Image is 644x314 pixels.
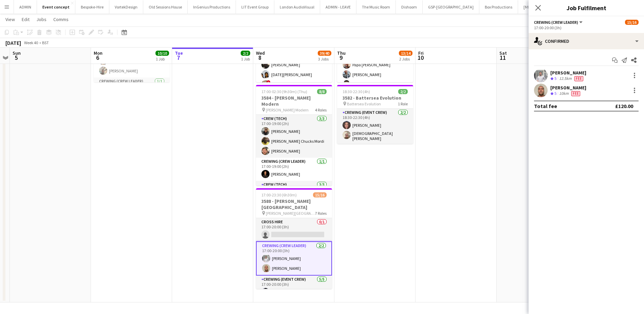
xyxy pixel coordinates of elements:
[256,95,332,107] h3: 3584 - [PERSON_NAME] Modern
[399,51,412,56] span: 13/14
[3,15,18,24] a: View
[534,25,639,30] div: 17:00-20:00 (3h)
[347,101,381,106] span: Battersea Evolution
[256,181,332,226] app-card-role: Crew (Tech)3/3
[22,40,39,45] span: Week 40
[574,76,583,81] span: Fee
[337,109,413,144] app-card-role: Crewing (Event Crew)2/218:30-22:30 (4h)[PERSON_NAME][DEMOGRAPHIC_DATA][PERSON_NAME]
[256,85,332,186] app-job-card: 17:00-02:30 (9h30m) (Thu)8/83584 - [PERSON_NAME] Modern [PERSON_NAME] Modern4 RolesCrew (Tech)3/3...
[518,0,572,14] button: [MEDICAL_DATA] Design
[529,33,644,49] div: Confirmed
[318,51,331,56] span: 39/40
[320,0,356,14] button: ADMIN - LEAVE
[94,50,103,56] span: Mon
[53,16,69,22] span: Comms
[399,56,412,62] div: 2 Jobs
[266,211,315,216] span: [PERSON_NAME][GEOGRAPHIC_DATA]
[356,0,396,14] button: The Music Room
[625,20,639,25] span: 15/16
[256,38,332,91] app-card-role: Crew (Tech)4/416:00-18:00 (2h)[PERSON_NAME][PERSON_NAME][DATE][PERSON_NAME]![PERSON_NAME]
[75,0,109,14] button: Bespoke-Hire
[37,0,75,14] button: Event concept
[558,76,573,82] div: 12.5km
[398,101,408,106] span: 1 Role
[418,50,424,56] span: Fri
[143,0,188,14] button: Old Sessions House
[615,103,633,109] div: £120.00
[499,50,507,56] span: Sat
[109,0,143,14] button: VortekDesign
[550,70,586,76] div: [PERSON_NAME]
[255,54,265,62] span: 8
[573,76,585,82] div: Crew has different fees then in role
[571,91,580,96] span: Fee
[13,50,21,56] span: Sun
[261,192,297,197] span: 17:00-23:30 (6h30m)
[93,54,103,62] span: 6
[550,85,586,91] div: [PERSON_NAME]
[175,50,183,56] span: Tue
[337,95,413,101] h3: 3582 - Battersea Evolution
[256,241,332,276] app-card-role: Crewing (Crew Leader)2/217:00-20:00 (3h)[PERSON_NAME][PERSON_NAME]
[256,218,332,241] app-card-role: CROSS HIRE0/117:00-20:00 (3h)
[256,50,265,56] span: Wed
[534,20,578,25] span: Crewing (Crew Leader)
[156,56,169,62] div: 1 Job
[313,192,327,197] span: 15/16
[236,0,274,14] button: LIT Event Group
[12,54,21,62] span: 5
[241,56,250,62] div: 1 Job
[315,211,327,216] span: 7 Roles
[343,89,370,94] span: 18:30-22:30 (4h)
[188,0,236,14] button: InGenius Productions
[558,91,570,97] div: 10km
[94,77,170,101] app-card-role: Crewing (Crew Leader)1/1
[423,0,479,14] button: GSP-[GEOGRAPHIC_DATA]
[337,85,413,144] app-job-card: 18:30-22:30 (4h)2/23582 - Battersea Evolution Battersea Evolution1 RoleCrewing (Event Crew)2/218:...
[241,51,250,56] span: 2/2
[266,80,271,84] span: !
[317,89,327,94] span: 8/8
[34,15,49,24] a: Jobs
[336,54,346,62] span: 9
[498,54,507,62] span: 11
[256,188,332,289] app-job-card: 17:00-23:30 (6h30m)15/163588 - [PERSON_NAME][GEOGRAPHIC_DATA] [PERSON_NAME][GEOGRAPHIC_DATA]7 Rol...
[266,107,309,112] span: [PERSON_NAME] Modern
[417,54,424,62] span: 10
[256,158,332,181] app-card-role: Crewing (Crew Leader)1/117:00-19:00 (2h)[PERSON_NAME]
[529,3,644,12] h3: Job Fulfilment
[318,56,331,62] div: 3 Jobs
[174,54,183,62] span: 7
[554,91,556,96] span: 5
[51,15,71,24] a: Comms
[5,16,15,22] span: View
[22,16,30,22] span: Edit
[155,51,169,56] span: 10/10
[337,50,346,56] span: Thu
[14,0,37,14] button: ADMIN
[534,103,557,109] div: Total fee
[19,15,32,24] a: Edit
[396,0,423,14] button: Dishoom
[274,0,320,14] button: London AudioVisual
[5,39,21,46] div: [DATE]
[554,76,556,81] span: 5
[479,0,518,14] button: Box Productions
[534,20,584,25] button: Crewing (Crew Leader)
[570,91,582,97] div: Crew has different fees then in role
[261,89,307,94] span: 17:00-02:30 (9h30m) (Thu)
[42,40,49,45] div: BST
[36,16,47,22] span: Jobs
[398,89,408,94] span: 2/2
[256,115,332,158] app-card-role: Crew (Tech)3/317:00-19:00 (2h)[PERSON_NAME][PERSON_NAME] Chucks Mordi[PERSON_NAME]
[256,198,332,210] h3: 3588 - [PERSON_NAME][GEOGRAPHIC_DATA]
[315,107,327,112] span: 4 Roles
